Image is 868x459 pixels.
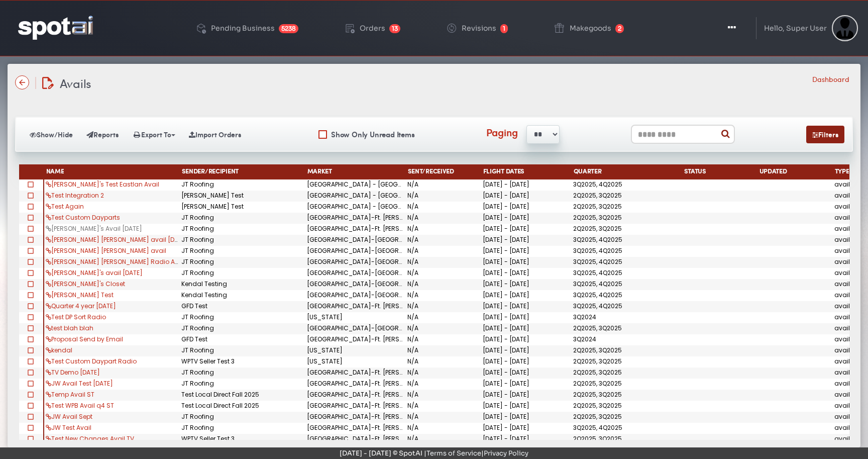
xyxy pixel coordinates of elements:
span: 3Q2025, 4Q2025 [573,246,622,255]
div: [DATE] - [DATE] [481,202,572,213]
img: name-arrow-back-state-default-icon-true-icon-only-true-type.svg [15,75,29,89]
span: 2Q2025, 3Q2025 [573,401,622,410]
div: [US_STATE] [305,356,406,368]
span: 3Q2025, 4Q2025 [573,235,622,244]
label: Paging [486,125,518,139]
a: JW Avail Sept [46,412,92,421]
div: [DATE] - [DATE] [481,412,572,423]
div: [GEOGRAPHIC_DATA]-[GEOGRAPHIC_DATA] [305,268,406,279]
span: Status [684,168,706,175]
img: order-play.png [344,22,356,34]
div: Hello, Super User [764,25,827,32]
div: [PERSON_NAME] Test [180,191,305,202]
div: [GEOGRAPHIC_DATA]-Ft. [PERSON_NAME] [305,213,406,224]
div: [DATE] - [DATE] [481,423,572,434]
a: test blah blah [46,324,93,332]
div: Revisions [462,25,496,32]
a: [PERSON_NAME] [PERSON_NAME] avail [46,246,166,255]
a: Orders 13 [336,6,408,50]
div: N/A [406,246,481,257]
img: Sterling Cooper & Partners [832,15,858,41]
button: Filters [806,126,844,143]
div: [DATE] - [DATE] [481,235,572,246]
div: [DATE] - [DATE] [481,224,572,235]
a: [PERSON_NAME]'s Avail [DATE] [46,224,142,233]
a: Makegoods 2 [545,6,632,50]
div: GFD Test [180,334,305,345]
div: [US_STATE] [305,312,406,323]
img: logo-reversed.png [18,16,93,39]
a: [PERSON_NAME] [PERSON_NAME] Radio Avail [46,257,186,266]
span: 2Q2025, 3Q2025 [573,412,622,421]
a: Test WPB Avail q4 ST [46,401,114,410]
div: [DATE] - [DATE] [481,301,572,312]
div: [DATE] - [DATE] [481,268,572,279]
div: N/A [406,213,481,224]
a: [PERSON_NAME]'s Test Eastlan Avail [46,180,159,189]
a: Revisions 1 [438,6,516,50]
span: 3Q2024 [573,335,596,343]
span: 3Q2025, 4Q2025 [573,280,622,288]
div: [GEOGRAPHIC_DATA]-[GEOGRAPHIC_DATA] [305,257,406,268]
a: [PERSON_NAME] Test [46,291,114,299]
div: JT Roofing [180,345,305,356]
div: JT Roofing [180,368,305,379]
div: JT Roofing [180,179,305,191]
a: Test New Changes Avail TV [46,434,134,443]
div: JT Roofing [180,224,305,235]
span: 2Q2025, 3Q2025 [573,390,622,399]
div: [DATE] - [DATE] [481,179,572,191]
button: Reports [80,126,125,143]
span: Sent/Received [408,168,454,175]
div: N/A [406,379,481,390]
div: Pending Business [211,25,275,32]
div: N/A [406,312,481,323]
div: [GEOGRAPHIC_DATA]-[GEOGRAPHIC_DATA] [305,323,406,334]
div: [GEOGRAPHIC_DATA]-Ft. [PERSON_NAME] [305,401,406,412]
span: 2Q2025, 3Q2025 [573,213,622,222]
a: Test DP Sort Radio [46,313,106,321]
div: Orders [360,25,385,32]
span: Name [46,168,64,175]
a: Test Custom Daypart Radio [46,357,137,365]
div: JT Roofing [180,246,305,257]
div: [DATE] - [DATE] [481,390,572,401]
span: 2Q2025, 3Q2025 [573,202,622,211]
span: 3Q2024 [573,313,596,321]
img: edit-document.svg [42,77,54,89]
div: [GEOGRAPHIC_DATA] - [GEOGRAPHIC_DATA]/[GEOGRAPHIC_DATA] ([GEOGRAPHIC_DATA]) [305,179,406,191]
div: [DATE] - [DATE] [481,368,572,379]
div: [DATE] - [DATE] [481,246,572,257]
div: [GEOGRAPHIC_DATA]-Ft. [PERSON_NAME] [305,379,406,390]
label: Show Only Unread Items [329,129,415,140]
div: Kendal Testing [180,290,305,301]
span: 3Q2025, 4Q2025 [573,180,622,189]
div: Test Local Direct Fall 2025 [180,401,305,412]
div: N/A [406,356,481,368]
div: JT Roofing [180,312,305,323]
div: [GEOGRAPHIC_DATA]-Ft. [PERSON_NAME] [305,224,406,235]
div: N/A [406,412,481,423]
img: line-1.svg [756,17,756,39]
div: WPTV Seller Test 3 [180,434,305,445]
div: WPTV Seller Test 3 [180,356,305,368]
span: 2Q2025, 3Q2025 [573,368,622,377]
button: Import Orders [183,126,247,143]
div: [GEOGRAPHIC_DATA]-[GEOGRAPHIC_DATA] [305,235,406,246]
div: [DATE] - [DATE] [481,379,572,390]
div: [GEOGRAPHIC_DATA]-[GEOGRAPHIC_DATA] [305,279,406,290]
div: N/A [406,235,481,246]
a: Pending Business 5238 [187,6,306,50]
a: kendal [46,346,72,354]
span: 2Q2025, 3Q2025 [573,324,622,332]
div: [DATE] - [DATE] [481,334,572,345]
div: N/A [406,323,481,334]
div: [PERSON_NAME] Test [180,202,305,213]
div: GFD Test [180,301,305,312]
div: JT Roofing [180,323,305,334]
span: 2Q2025, 3Q2025 [573,346,622,354]
div: N/A [406,434,481,445]
a: Proposal Send by Email [46,335,123,343]
div: N/A [406,334,481,345]
a: [PERSON_NAME]'s Closet [46,280,125,288]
